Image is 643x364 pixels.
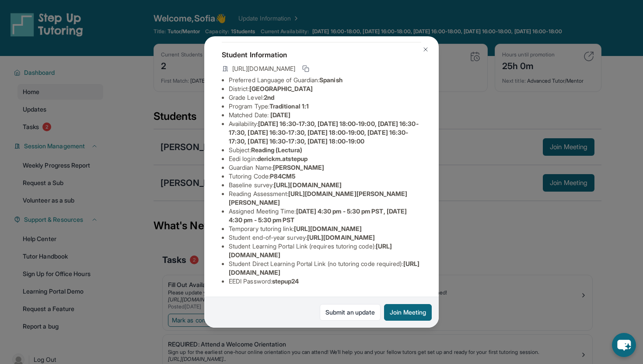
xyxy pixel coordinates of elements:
span: [URL][DOMAIN_NAME] [232,64,295,73]
span: P84CM5 [270,172,295,180]
span: [GEOGRAPHIC_DATA] [249,85,313,92]
span: [PERSON_NAME] [273,164,324,171]
li: Preferred Language of Guardian: [229,76,421,84]
span: stepup24 [272,277,299,285]
span: Reading (Lectura) [251,146,302,154]
span: Traditional 1:1 [269,102,309,110]
span: [URL][DOMAIN_NAME] [294,225,362,232]
li: Availability: [229,119,421,146]
li: Guardian Name : [229,163,421,172]
li: Subject : [229,146,421,154]
span: 2nd [264,94,274,101]
span: Spanish [319,76,342,84]
span: [URL][DOMAIN_NAME][PERSON_NAME][PERSON_NAME] [229,190,408,206]
button: Join Meeting [384,304,432,321]
button: chat-button [612,333,636,357]
li: Student Direct Learning Portal Link (no tutoring code required) : [229,259,421,277]
a: Submit an update [320,304,381,321]
li: Student end-of-year survey : [229,233,421,242]
li: Temporary tutoring link : [229,224,421,233]
li: Program Type: [229,102,421,111]
li: Matched Date: [229,111,421,119]
li: Tutoring Code : [229,172,421,181]
li: Assigned Meeting Time : [229,207,421,224]
span: [DATE] 4:30 pm - 5:30 pm PST, [DATE] 4:30 pm - 5:30 pm PST [229,207,407,224]
li: EEDI Password : [229,277,421,286]
li: Reading Assessment : [229,189,421,207]
button: Copy link [301,63,311,74]
span: [DATE] 16:30-17:30, [DATE] 18:00-19:00, [DATE] 16:30-17:30, [DATE] 16:30-17:30, [DATE] 18:00-19:0... [229,120,419,145]
span: [DATE] [270,111,290,119]
span: [URL][DOMAIN_NAME] [274,181,342,189]
li: Grade Level: [229,93,421,102]
h4: Student Information [222,49,421,60]
li: Student Learning Portal Link (requires tutoring code) : [229,242,421,259]
li: District: [229,84,421,93]
li: Eedi login : [229,154,421,163]
img: Close Icon [422,46,429,53]
li: Baseline survey : [229,181,421,189]
span: [URL][DOMAIN_NAME] [307,234,375,241]
span: derickm.atstepup [257,155,308,162]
